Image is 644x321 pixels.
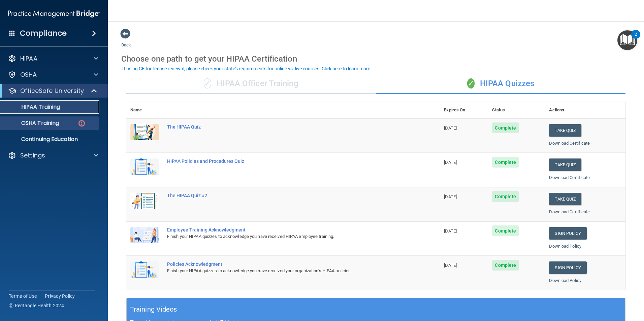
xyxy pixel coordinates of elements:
[167,261,406,267] div: Policies Acknowledgment
[549,261,586,274] a: Sign Policy
[4,120,59,127] p: OSHA Training
[545,102,625,118] th: Actions
[4,136,96,143] p: Continuing Education
[122,66,372,71] div: If using CE for license renewal, please check your state's requirements for online vs. live cours...
[8,151,98,159] a: Settings
[121,65,373,72] button: If using CE for license renewal, please check your state's requirements for online vs. live cours...
[167,124,406,130] div: The HIPAA Quiz
[549,124,581,137] button: Take Quiz
[549,193,581,205] button: Take Quiz
[130,304,177,315] h5: Training Videos
[492,225,519,236] span: Complete
[9,302,64,309] span: Ⓒ Rectangle Health 2024
[167,158,406,164] div: HIPAA Policies and Procedures Quiz
[549,227,586,240] a: Sign Policy
[20,87,84,95] p: OfficeSafe University
[126,74,376,94] div: HIPAA Officer Training
[20,151,45,159] p: Settings
[8,7,100,21] img: PMB logo
[167,233,406,241] div: Finish your HIPAA quizzes to acknowledge you have received HIPAA employee training.
[167,193,406,198] div: The HIPAA Quiz #2
[45,293,75,299] a: Privacy Policy
[444,228,457,234] span: [DATE]
[9,293,37,299] a: Terms of Use
[492,157,519,168] span: Complete
[492,191,519,202] span: Complete
[20,71,37,79] p: OSHA
[444,126,457,131] span: [DATE]
[549,278,581,283] a: Download Policy
[549,209,590,214] a: Download Certificate
[121,49,631,69] div: Choose one path to get your HIPAA Certification
[488,102,545,118] th: Status
[126,102,163,118] th: Name
[8,71,98,79] a: OSHA
[440,102,488,118] th: Expires On
[167,267,406,275] div: Finish your HIPAA quizzes to acknowledge you have received your organization’s HIPAA policies.
[77,119,86,128] img: danger-circle.6113f641.png
[492,122,519,133] span: Complete
[549,244,581,249] a: Download Policy
[635,34,637,43] div: 2
[8,87,98,95] a: OfficeSafe University
[20,29,67,38] h4: Compliance
[444,194,457,199] span: [DATE]
[492,260,519,271] span: Complete
[8,55,98,63] a: HIPAA
[444,160,457,165] span: [DATE]
[444,263,457,268] span: [DATE]
[549,175,590,180] a: Download Certificate
[204,78,211,88] span: ✓
[549,141,590,146] a: Download Certificate
[4,104,60,110] p: HIPAA Training
[20,55,37,63] p: HIPAA
[376,74,625,94] div: HIPAA Quizzes
[121,34,131,47] a: Back
[167,227,406,233] div: Employee Training Acknowledgment
[549,158,581,171] button: Take Quiz
[617,30,637,50] button: Open Resource Center, 2 new notifications
[467,78,475,88] span: ✓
